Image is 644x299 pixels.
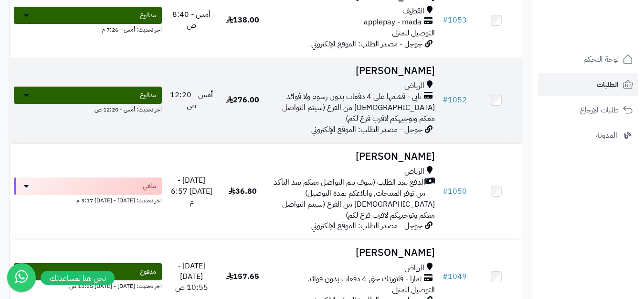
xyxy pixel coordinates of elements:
[272,247,435,258] h3: [PERSON_NAME]
[311,124,422,135] span: جوجل - مصدر الطلب: الموقع الإلكتروني
[538,73,638,96] a: الطلبات
[443,186,448,197] span: #
[311,38,422,50] span: جوجل - مصدر الطلب: الموقع الإلكتروني
[404,263,424,274] span: الرياض
[443,94,467,106] a: #1052
[226,271,259,282] span: 157.65
[443,271,448,282] span: #
[175,260,208,294] span: [DATE] - [DATE] 10:55 ص
[229,186,257,197] span: 36.80
[170,89,213,111] span: أمس - 12:20 ص
[596,129,617,142] span: المدونة
[443,14,467,26] a: #1053
[443,271,467,282] a: #1049
[538,124,638,147] a: المدونة
[272,66,435,77] h3: [PERSON_NAME]
[226,94,259,106] span: 276.00
[402,6,424,17] span: القطيف
[580,103,619,117] span: طلبات الإرجاع
[597,78,619,91] span: الطلبات
[392,284,435,296] span: التوصيل للمنزل
[143,181,156,191] span: ملغي
[140,267,156,277] span: مدفوع
[226,14,259,26] span: 138.00
[579,26,635,46] img: logo-2.png
[14,195,162,205] div: اخر تحديث: [DATE] - [DATE] 3:17 م
[443,186,467,197] a: #1050
[272,151,435,162] h3: [PERSON_NAME]
[392,27,435,39] span: التوصيل للمنزل
[140,90,156,100] span: مدفوع
[538,48,638,71] a: لوحة التحكم
[364,17,422,28] span: applepay - mada
[282,199,435,221] span: [DEMOGRAPHIC_DATA] من الفرع (سيتم التواصل معكم وتوجيهكم لاقرب فرع لكم)
[583,53,619,66] span: لوحة التحكم
[14,104,162,114] div: اخر تحديث: أمس - 12:20 ص
[171,175,212,208] span: [DATE] - [DATE] 6:57 م
[404,80,424,91] span: الرياض
[443,94,448,106] span: #
[443,14,448,26] span: #
[308,274,422,285] span: تمارا - فاتورتك حتى 4 دفعات بدون فوائد
[286,91,422,102] span: تابي - قسّمها على 4 دفعات بدون رسوم ولا فوائد
[14,24,162,34] div: اخر تحديث: أمس - 7:26 م
[311,220,422,232] span: جوجل - مصدر الطلب: الموقع الإلكتروني
[282,102,435,124] span: [DEMOGRAPHIC_DATA] من الفرع (سيتم التواصل معكم وتوجيهكم لاقرب فرع لكم)
[172,9,211,31] span: أمس - 8:40 ص
[404,166,424,177] span: الرياض
[272,177,425,199] span: الدفع بعد الطلب (سوف يتم التواصل معكم بعد التأكد من توفر المنتجات, وابلاغكم بمدة التوصيل)
[538,99,638,122] a: طلبات الإرجاع
[140,11,156,20] span: مدفوع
